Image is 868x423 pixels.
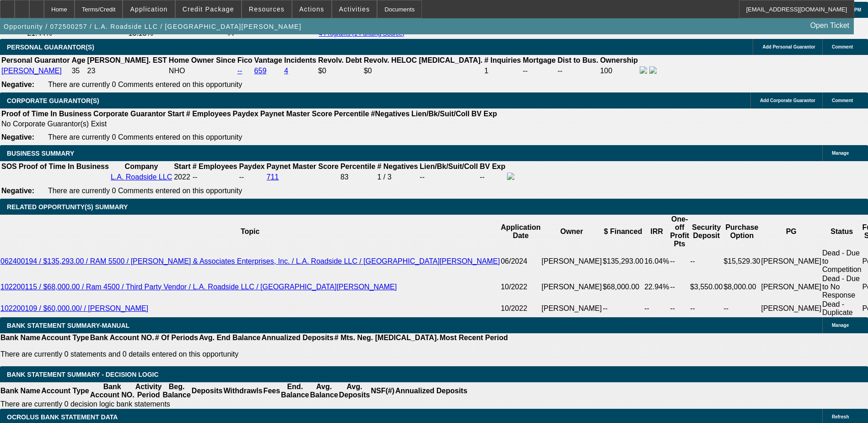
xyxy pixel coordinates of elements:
td: No Corporate Guarantor(s) Exist [1,119,501,129]
span: Actions [299,5,324,13]
td: -- [723,300,760,317]
th: $ Financed [602,215,644,249]
td: $3,550.00 [690,274,723,300]
th: Bank Account NO. [90,333,155,342]
span: PERSONAL GUARANTOR(S) [7,43,94,51]
th: PG [760,215,822,249]
td: -- [690,300,723,317]
td: 35 [71,66,86,76]
img: linkedin-icon.png [649,66,657,74]
th: Proof of Time In Business [1,109,92,119]
b: Lien/Bk/Suit/Coll [411,110,469,118]
div: 83 [340,173,375,181]
span: Comment [832,98,853,103]
b: Paynet Master Score [260,110,332,118]
b: Corporate Guarantor [93,110,166,118]
b: Start [174,163,190,170]
a: 4 [284,67,288,75]
a: L.A. Roadside LLC [111,173,172,181]
td: 16.04% [644,249,669,274]
span: RELATED OPPORTUNITY(S) SUMMARY [7,203,128,211]
b: [PERSON_NAME]. EST [87,56,167,64]
b: Paydex [233,110,259,118]
span: BANK STATEMENT SUMMARY-MANUAL [7,322,129,329]
b: #Negatives [371,110,410,118]
td: -- [523,66,556,76]
td: -- [479,172,506,182]
th: Proof of Time In Business [18,162,109,171]
th: Bank Account NO. [90,382,135,400]
th: # Of Periods [155,333,199,342]
b: Dist to Bus. [558,56,598,64]
span: Activities [339,5,370,13]
th: NSF(#) [370,382,395,400]
a: 062400194 / $135,293.00 / RAM 5500 / [PERSON_NAME] & Associates Enterprises, Inc. / L.A. Roadside... [0,257,500,265]
img: facebook-icon.png [507,173,514,180]
td: -- [669,249,690,274]
b: Negative: [1,133,34,141]
th: Annualized Deposits [395,382,468,400]
td: 22.94% [644,274,669,300]
b: BV Exp [471,110,497,118]
a: 102200115 / $68,000.00 / Ram 4500 / Third Party Vendor / L.A. Roadside LLC / [GEOGRAPHIC_DATA][PE... [0,283,397,291]
td: -- [557,66,599,76]
td: 10/2022 [500,274,541,300]
span: There are currently 0 Comments entered on this opportunity [48,81,242,88]
span: Resources [249,5,285,13]
b: Vantage [254,56,282,64]
span: Refresh [832,414,849,419]
td: 06/2024 [500,249,541,274]
th: End. Balance [280,382,309,400]
th: Deposits [191,382,223,400]
td: Dead - Duplicate [822,300,862,317]
span: CORPORATE GUARANTOR(S) [7,97,99,104]
button: Credit Package [176,0,241,18]
th: IRR [644,215,669,249]
td: 1 [484,66,521,76]
b: Start [167,110,184,118]
b: Ownership [600,56,638,64]
img: facebook-icon.png [640,66,647,74]
b: Negative: [1,187,34,195]
b: Lien/Bk/Suit/Coll [420,163,478,170]
div: 1 / 3 [377,173,418,181]
th: SOS [1,162,17,171]
span: Manage [832,151,849,156]
button: Actions [292,0,331,18]
span: There are currently 0 Comments entered on this opportunity [48,187,242,195]
td: -- [238,172,265,182]
span: Bank Statement Summary - Decision Logic [7,371,159,378]
a: -- [237,67,243,75]
button: Application [123,0,174,18]
b: # Inquiries [484,56,521,64]
b: BV Exp [480,163,505,170]
b: Revolv. Debt [318,56,362,64]
td: [PERSON_NAME] [760,274,822,300]
b: Revolv. HELOC [MEDICAL_DATA]. [364,56,483,64]
th: One-off Profit Pts [669,215,690,249]
td: [PERSON_NAME] [760,300,822,317]
td: 10/2022 [500,300,541,317]
td: $8,000.00 [723,274,760,300]
th: Security Deposit [690,215,723,249]
td: [PERSON_NAME] [760,249,822,274]
th: Avg. Deposits [339,382,371,400]
th: Owner [541,215,603,249]
th: Avg. End Balance [199,333,261,342]
b: Personal Guarantor [1,56,70,64]
span: Manage [832,323,849,328]
th: Fees [263,382,280,400]
td: NHO [168,66,236,76]
th: Purchase Option [723,215,760,249]
th: Status [822,215,862,249]
td: $15,529.30 [723,249,760,274]
a: 102200109 / $60,000.00/ / [PERSON_NAME] [0,304,148,312]
b: # Employees [186,110,231,118]
td: 100 [599,66,638,76]
th: Application Date [500,215,541,249]
a: [PERSON_NAME] [1,67,62,75]
b: Negative: [1,81,34,88]
th: Annualized Deposits [261,333,334,342]
td: -- [690,249,723,274]
td: $0 [318,66,362,76]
